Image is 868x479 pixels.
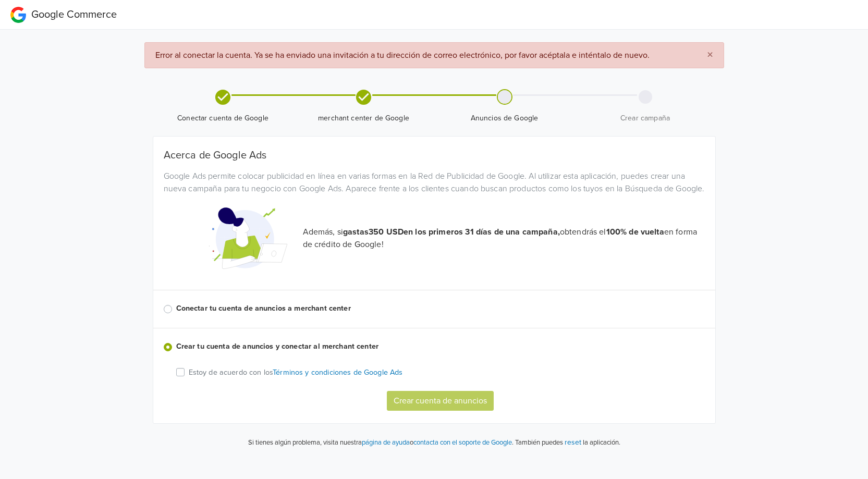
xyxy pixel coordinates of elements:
[579,113,712,124] span: Crear campaña
[707,47,713,63] span: ×
[438,113,571,124] span: Anuncios de Google
[606,227,664,237] strong: 100% de vuelta
[362,438,410,447] a: página de ayuda
[343,227,560,237] strong: gastas 350 USD en los primeros 31 días de una campaña,
[164,149,705,162] h5: Acerca de Google Ads
[273,368,402,377] a: Términos y condiciones de Google Ads
[209,199,287,277] img: Google Promotional Codes
[189,367,403,378] p: Estoy de acuerdo con los
[176,303,705,314] label: Conectar tu cuenta de anuncios a merchant center
[31,8,117,21] span: Google Commerce
[413,438,512,447] a: contacta con el soporte de Google
[176,341,705,352] label: Crear tu cuenta de anuncios y conectar al merchant center
[248,438,514,448] p: Si tienes algún problema, visita nuestra o .
[156,170,713,195] div: Google Ads permite colocar publicidad en línea en varias formas en la Red de Publicidad de Google...
[298,113,430,124] span: merchant center de Google
[155,50,650,60] span: Error al conectar la cuenta. Ya se ha enviado una invitación a tu dirección de correo electrónico...
[565,436,581,448] button: reset
[303,226,705,251] p: Además, si obtendrás el en forma de crédito de Google!
[157,113,289,124] span: Conectar cuenta de Google
[514,436,620,448] p: También puedes la aplicación.
[696,43,724,68] button: Close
